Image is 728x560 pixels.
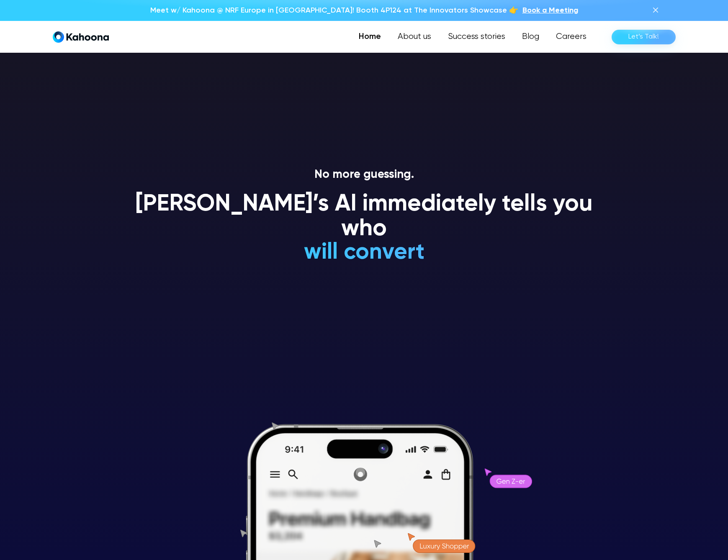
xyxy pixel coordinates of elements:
g: Luxury Shopper [420,544,469,550]
a: Home [350,28,389,45]
div: Let’s Talk! [628,30,659,44]
a: Success stories [440,28,514,45]
p: Meet w/ Kahoona @ NRF Europe in [GEOGRAPHIC_DATA]! Booth 4P124 at The Innovators Showcase 👉 [150,5,518,16]
a: Blog [514,28,548,45]
a: home [53,31,109,43]
a: About us [389,28,440,45]
h1: will convert [241,240,487,265]
p: No more guessing. [126,168,603,182]
h1: [PERSON_NAME]’s AI immediately tells you who [126,192,603,242]
span: Book a Meeting [522,7,578,14]
a: Careers [548,28,595,45]
a: Let’s Talk! [612,30,676,44]
a: Book a Meeting [522,5,578,16]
